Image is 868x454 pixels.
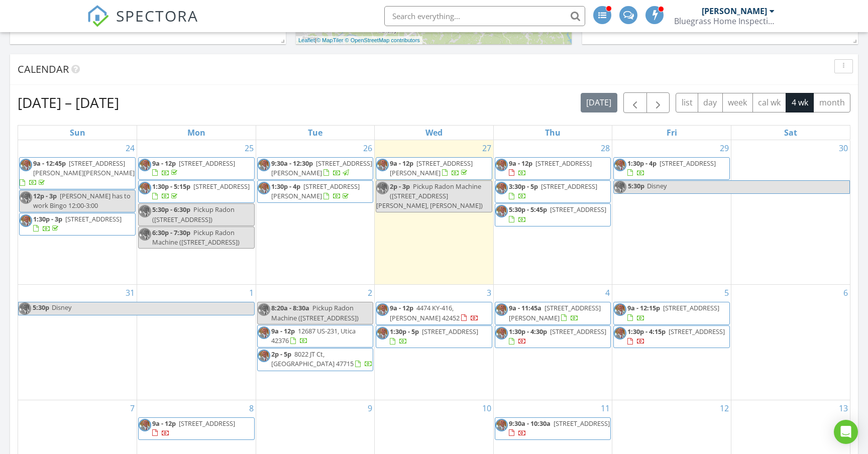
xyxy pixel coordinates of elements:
input: Search everything... [384,6,585,26]
td: Go to August 31, 2025 [18,285,137,400]
td: Go to August 28, 2025 [493,140,612,285]
a: 9a - 12p [STREET_ADDRESS] [138,417,255,440]
td: Go to August 29, 2025 [612,140,731,285]
span: 3:30p - 5p [509,182,538,191]
img: profile.jpg [614,159,626,171]
td: Go to September 1, 2025 [137,285,256,400]
span: 12p - 3p [33,191,57,200]
a: 9a - 12p 12687 US-231, Utica 42376 [271,326,356,345]
a: 1:30p - 5:15p [STREET_ADDRESS] [152,182,250,200]
a: Go to September 7, 2025 [128,400,137,416]
a: 3:30p - 5p [STREET_ADDRESS] [509,182,597,200]
span: [STREET_ADDRESS] [660,159,716,168]
a: Sunday [68,126,87,140]
span: 8022 JT Ct, [GEOGRAPHIC_DATA] 47715 [271,350,354,368]
img: profile.jpg [20,159,32,171]
span: 12687 US-231, Utica 42376 [271,326,356,345]
span: 2p - 3p [390,182,410,191]
a: 9a - 12:15p [STREET_ADDRESS] [627,303,719,322]
a: 1:30p - 5p [STREET_ADDRESS] [390,327,478,346]
span: 5:30p - 6:30p [152,205,190,214]
a: 2p - 5p 8022 JT Ct, [GEOGRAPHIC_DATA] 47715 [257,348,374,371]
td: Go to August 24, 2025 [18,140,137,285]
td: Go to September 6, 2025 [731,285,850,400]
a: 9a - 12:15p [STREET_ADDRESS] [613,302,730,324]
a: 1:30p - 5:15p [STREET_ADDRESS] [138,180,255,203]
img: The Best Home Inspection Software - Spectora [87,5,109,27]
button: Next [646,92,670,113]
a: 9a - 12:45p [STREET_ADDRESS][PERSON_NAME][PERSON_NAME] [20,159,135,187]
div: | [296,36,422,45]
span: Pickup Radon Machine ([STREET_ADDRESS]) [271,303,359,322]
button: month [813,93,850,112]
span: [STREET_ADDRESS] [535,159,592,168]
span: Disney [647,181,667,190]
a: Go to August 30, 2025 [837,140,850,156]
span: [STREET_ADDRESS][PERSON_NAME] [271,159,372,177]
img: profile.jpg [258,326,270,339]
span: Pickup Radon Machine ([STREET_ADDRESS]) [152,228,240,247]
a: 1:30p - 4:15p [STREET_ADDRESS] [627,327,725,346]
a: Go to September 10, 2025 [480,400,493,416]
span: [STREET_ADDRESS] [422,327,478,336]
a: 9a - 12p [STREET_ADDRESS] [152,159,235,177]
a: Go to September 6, 2025 [841,285,850,301]
span: [STREET_ADDRESS][PERSON_NAME] [271,182,360,200]
div: [PERSON_NAME] [702,6,767,16]
img: profile.jpg [19,302,31,315]
a: 9a - 12p [STREET_ADDRESS][PERSON_NAME] [390,159,473,177]
a: SPECTORA [87,14,198,35]
span: [STREET_ADDRESS][PERSON_NAME] [509,303,601,322]
a: Go to August 26, 2025 [361,140,374,156]
td: Go to September 5, 2025 [612,285,731,400]
img: profile.jpg [495,327,508,339]
div: Bluegrass Home Inspections LLC [674,16,775,26]
img: profile.jpg [376,182,389,194]
a: 1:30p - 4:15p [STREET_ADDRESS] [613,325,730,348]
a: Monday [185,126,207,140]
img: profile.jpg [139,419,151,431]
span: 9a - 12p [271,326,295,335]
a: 9a - 12p [STREET_ADDRESS] [495,157,611,180]
a: Tuesday [306,126,324,140]
span: [STREET_ADDRESS] [65,214,122,223]
a: Go to September 2, 2025 [366,285,374,301]
span: [STREET_ADDRESS] [193,182,250,191]
img: profile.jpg [376,327,389,339]
img: profile.jpg [495,182,508,194]
img: profile.jpg [258,182,270,194]
span: [STREET_ADDRESS] [669,327,725,336]
span: Calendar [18,62,69,76]
a: 1:30p - 3p [STREET_ADDRESS] [33,214,122,233]
a: Go to August 27, 2025 [480,140,493,156]
a: 9a - 11:45a [STREET_ADDRESS][PERSON_NAME] [509,303,601,322]
a: Saturday [782,126,799,140]
span: Pickup Radon ([STREET_ADDRESS]) [152,205,235,223]
a: 9a - 12:45p [STREET_ADDRESS][PERSON_NAME][PERSON_NAME] [19,157,136,190]
span: Pickup Radon Machine ([STREET_ADDRESS][PERSON_NAME], [PERSON_NAME]) [376,182,483,210]
td: Go to September 10, 2025 [375,400,494,454]
img: profile.jpg [258,159,270,171]
span: 5:30p [32,302,50,315]
td: Go to September 11, 2025 [493,400,612,454]
span: [STREET_ADDRESS] [179,159,235,168]
a: Go to August 29, 2025 [718,140,731,156]
a: Go to August 31, 2025 [124,285,137,301]
a: 2p - 5p 8022 JT Ct, [GEOGRAPHIC_DATA] 47715 [271,350,373,368]
a: 9:30a - 12:30p [STREET_ADDRESS][PERSON_NAME] [271,159,372,177]
a: Go to August 28, 2025 [599,140,612,156]
td: Go to September 12, 2025 [612,400,731,454]
span: 6:30p - 7:30p [152,228,190,237]
a: Go to September 1, 2025 [247,285,256,301]
span: [STREET_ADDRESS][PERSON_NAME] [390,159,473,177]
div: Open Intercom Messenger [834,420,858,444]
a: 5:30p - 5:45p [STREET_ADDRESS] [509,205,606,223]
a: © OpenStreetMap contributors [345,37,420,43]
a: Wednesday [423,126,445,140]
a: 9a - 12p [STREET_ADDRESS][PERSON_NAME] [376,157,492,180]
span: 9a - 12p [390,303,413,312]
span: [STREET_ADDRESS] [663,303,719,312]
td: Go to August 25, 2025 [137,140,256,285]
a: Go to September 3, 2025 [485,285,493,301]
button: [DATE] [581,93,617,112]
